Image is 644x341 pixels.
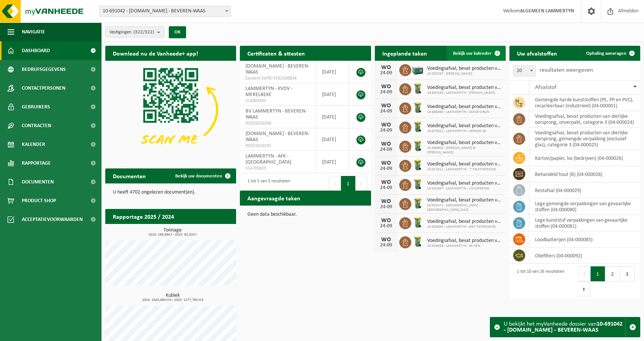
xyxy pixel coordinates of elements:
span: 10 [513,65,536,77]
h2: Uw afvalstoffen [509,46,565,60]
td: loodbatterijen (04-000085) [529,231,640,248]
img: WB-0140-HPE-GN-50 [411,235,424,248]
span: [DOMAIN_NAME] - BEVEREN-WAAS [245,131,309,143]
span: Kalender [22,135,45,154]
span: Voedingsafval, bevat producten van dierlijke oorsprong, onverpakt, categorie 3 [427,140,502,146]
strong: ALGEMEEN LAMMERTYN [520,8,574,14]
span: 10-868994 - LAMMERTYN - AMOR CIBUN [427,110,502,114]
span: Voedingsafval, bevat producten van dierlijke oorsprong, onverpakt, categorie 3 [427,104,502,110]
a: Bekijk rapportage [180,224,235,239]
span: 10-913011 - LAMMERTYN - ’T FRUITHOEKSKE [427,167,502,172]
h3: Kubiek [109,293,236,302]
td: gemengde harde kunststoffen (PE, PP en PVC), recycleerbaar (industrieel) (04-000001) [529,95,640,111]
h2: Documenten [105,168,153,183]
span: Voedingsafval, bevat producten van dierlijke oorsprong, onverpakt, categorie 3 [427,197,502,203]
span: Voedingsafval, bevat producten van dierlijke oorsprong, onverpakt, categorie 3 [427,161,502,167]
strong: 10-691042 - [DOMAIN_NAME] - BEVEREN-WAAS [504,321,623,333]
div: 1 tot 5 van 5 resultaten [244,175,290,192]
div: WO [379,84,394,90]
span: Bedrijfsgegevens [22,60,66,79]
span: Bekijk uw documenten [175,174,222,179]
span: 10 [514,66,535,76]
span: 10-691042 - LAMMERTYN.NET - BEVEREN-WAAS [100,6,230,17]
button: Previous [579,266,591,281]
div: 24-09 [379,185,394,191]
img: WB-0140-HPE-GN-51 [411,140,424,152]
img: WB-0140-HPE-GN-50 [411,101,424,114]
span: 10-850337 - [PERSON_NAME] [427,72,502,76]
div: 24-09 [379,243,394,248]
div: 24-09 [379,147,394,152]
div: WO [379,198,394,204]
td: [DATE] [316,61,349,83]
div: 24-09 [379,204,394,210]
td: [DATE] [316,106,349,128]
button: 2 [605,266,620,281]
span: [DOMAIN_NAME] - BEVEREN-WAAS [245,63,309,75]
a: Bekijk uw kalender [447,46,505,61]
span: Acceptatievoorwaarden [22,210,83,229]
img: PB-LB-0680-HPE-GN-01 [411,63,424,76]
span: 10-875021 - LAMMERTYN - HERMES BV [427,129,502,134]
span: Bekijk uw kalender [453,51,492,56]
div: WO [379,237,394,243]
img: WB-0140-HPE-GN-50 [411,178,424,191]
span: Voedingsafval, bevat producten van dierlijke oorsprong, onverpakt, categorie 3 [427,238,502,244]
img: WB-0140-HPE-GN-50 [411,197,424,210]
span: 2024: 1620,860 m3 - 2025: 1277,780 m3 [109,298,236,302]
div: 24-09 [379,128,394,133]
div: WO [379,179,394,185]
td: lege gemengde verpakkingen van gevaarlijke stoffen (04-000080) [529,198,640,215]
div: 24-09 [379,166,394,171]
p: U heeft 4702 ongelezen document(en). [113,190,229,195]
a: Ophaling aanvragen [580,46,639,61]
span: Gebruikers [22,98,50,116]
button: 1 [341,176,356,191]
div: 1 tot 10 van 26 resultaten [513,266,564,297]
td: [DATE] [316,128,349,151]
div: WO [379,160,394,166]
img: WB-0140-HPE-GN-50 [411,216,424,229]
td: restafval (04-000029) [529,182,640,198]
h2: Download nu de Vanheede+ app! [105,46,206,60]
button: 1 [591,266,605,281]
td: [DATE] [316,151,349,173]
button: OK [169,26,186,38]
span: VLA705825 [245,165,310,171]
td: behandeld hout (B) (04-000028) [529,166,640,182]
div: 24-09 [379,109,394,114]
button: Vestigingen(322/322) [105,26,164,38]
div: WO [379,65,394,71]
div: 24-09 [379,224,394,229]
button: Next [356,176,367,191]
label: resultaten weergeven [539,67,593,73]
td: voedingsafval, bevat producten van dierlijke oorsprong, gemengde verpakking (exclusief glas), cat... [529,128,640,150]
span: RED25010240 [245,120,310,126]
td: karton/papier, los (bedrijven) (04-000026) [529,150,640,166]
span: Documenten [22,173,54,191]
span: Voedingsafval, bevat producten van dierlijke oorsprong, onverpakt, categorie 3 [427,123,502,129]
span: 10-926938 - LAMMERTYN - DE HEN [427,244,502,248]
h2: Certificaten & attesten [240,46,312,60]
span: 10-886802 - [PERSON_NAME] & [PERSON_NAME] [427,146,502,155]
span: 10-691042 - LAMMERTYN.NET - BEVEREN-WAAS [99,6,231,17]
span: Voedingsafval, bevat producten van dierlijke oorsprong, onverpakt, categorie 3 [427,85,502,91]
span: 2024: 169,894 t - 2025: 83,825 t [109,233,236,237]
span: LAMMERTYN - KVDV - MERELBEKE [245,86,292,98]
h2: Rapportage 2025 / 2024 [105,209,182,224]
h2: Ingeplande taken [375,46,435,60]
button: 3 [620,266,635,281]
a: Bekijk uw documenten [169,168,235,183]
p: Geen data beschikbaar. [247,212,363,217]
td: voedingsafval, bevat producten van dierlijke oorsprong, onverpakt, categorie 3 (04-000024) [529,111,640,128]
span: Voedingsafval, bevat producten van dierlijke oorsprong, onverpakt, categorie 3 [427,66,502,72]
div: 24-09 [379,90,394,95]
img: WB-0140-HPE-GN-50 [411,120,424,133]
h2: Aangevraagde taken [240,191,308,205]
span: Product Shop [22,191,56,210]
span: 10-920367 - LAMMERTYN - VG CATERING [427,186,502,191]
div: WO [379,122,394,128]
span: Rapportage [22,154,51,173]
span: Dashboard [22,41,50,60]
div: WO [379,103,394,109]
